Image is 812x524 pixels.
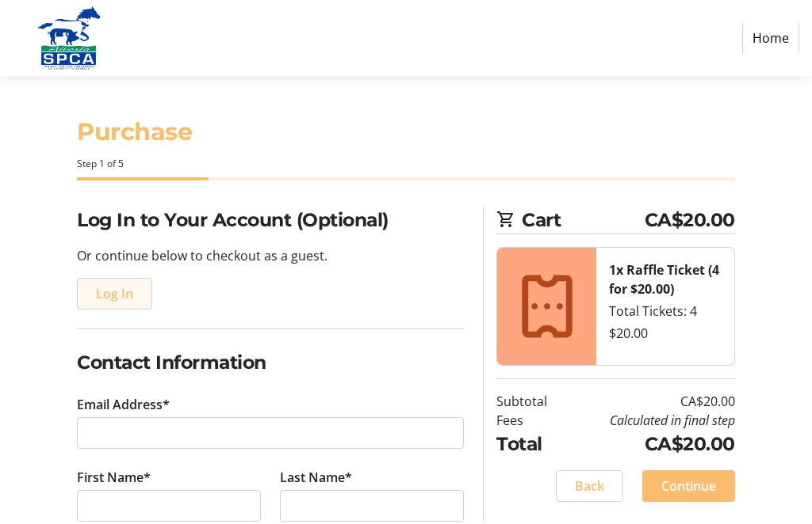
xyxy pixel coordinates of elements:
[77,348,464,376] h2: Contact Information
[496,430,565,458] td: Total
[13,6,125,70] img: Alberta SPCA's Logo
[645,206,735,234] span: CA$20.00
[609,302,721,321] div: Total Tickets: 4
[565,430,735,458] td: CA$20.00
[661,477,716,496] span: Continue
[496,411,565,430] td: Fees
[77,468,151,487] label: First Name*
[522,206,644,234] span: Cart
[77,114,734,150] h1: Purchase
[77,395,170,414] label: Email Address*
[742,23,799,53] a: Home
[565,411,735,430] td: Calculated in final step
[642,470,735,502] button: Continue
[575,477,604,496] span: Back
[609,261,719,298] strong: 1x Raffle Ticket (4 for $20.00)
[96,284,133,303] span: Log In
[556,470,623,502] button: Back
[609,324,721,343] div: $20.00
[496,392,565,411] td: Subtotal
[565,392,735,411] td: CA$20.00
[77,157,734,171] div: Step 1 of 5
[280,468,352,487] label: Last Name*
[77,206,464,234] h2: Log In to Your Account (Optional)
[77,246,464,265] p: Or continue below to checkout as a guest.
[77,278,152,309] button: Log In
